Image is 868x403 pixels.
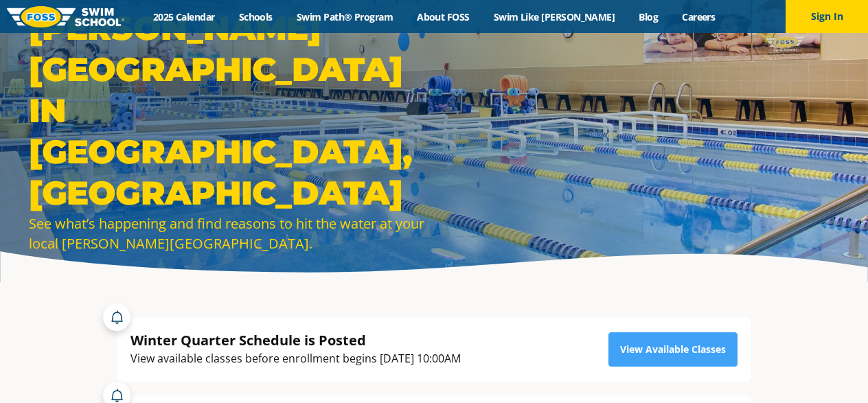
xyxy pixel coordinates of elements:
[130,349,461,368] div: View available classes before enrollment begins [DATE] 10:00AM
[670,10,727,23] a: Careers
[130,331,461,349] div: Winter Quarter Schedule is Posted
[141,10,227,23] a: 2025 Calendar
[284,10,404,23] a: Swim Path® Program
[29,214,427,253] div: See what’s happening and find reasons to hit the water at your local [PERSON_NAME][GEOGRAPHIC_DATA].
[227,10,284,23] a: Schools
[29,8,427,214] h1: [PERSON_NAME][GEOGRAPHIC_DATA] in [GEOGRAPHIC_DATA], [GEOGRAPHIC_DATA]
[627,10,670,23] a: Blog
[405,10,482,23] a: About FOSS
[608,332,738,367] a: View Available Classes
[7,6,124,27] img: FOSS Swim School Logo
[481,10,627,23] a: Swim Like [PERSON_NAME]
